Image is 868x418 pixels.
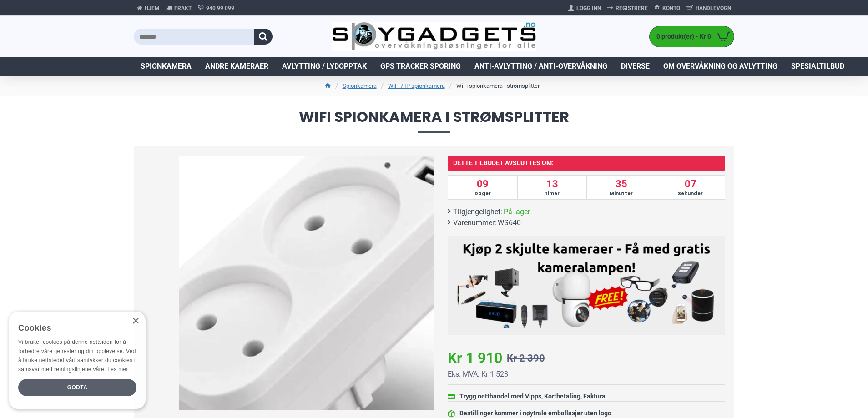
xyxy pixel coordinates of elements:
a: WiFi / IP spionkamera [388,81,445,91]
span: Registrere [616,4,648,12]
img: Strømsplitter med WiFi spionkamera [179,156,434,410]
a: 0 produkt(er) - Kr 0 [650,26,734,47]
img: Kjøp 2 skjulte kameraer – Få med gratis kameralampe! [454,241,718,328]
span: Om overvåkning og avlytting [663,61,777,72]
b: Varenummer: [453,217,496,228]
a: Anti-avlytting / Anti-overvåkning [468,57,614,76]
div: 07 [656,176,725,199]
span: WiFi spionkamera i strømsplitter [134,110,734,133]
a: Konto [651,1,683,15]
span: Sekunder [657,190,724,197]
a: Les mer, opens a new window [107,366,128,373]
div: Godta [18,379,136,396]
span: Minutter [588,190,655,197]
span: Go to slide 2 [305,402,308,406]
a: Registrere [604,1,651,15]
div: Trygg netthandel med Vipps, Kortbetaling, Faktura [459,392,606,401]
span: Andre kameraer [205,61,268,72]
img: SpyGadgets.no [332,22,536,51]
a: Andre kameraer [198,57,275,76]
span: GPS Tracker Sporing [380,61,461,72]
span: Konto [662,4,680,12]
span: Avlytting / Lydopptak [282,61,367,72]
span: Logg Inn [576,4,601,12]
a: Avlytting / Lydopptak [275,57,373,76]
a: Spionkamera [134,57,198,76]
span: Timer [519,190,585,197]
span: Go to slide 3 [312,402,316,406]
div: Bestillinger kommer i nøytrale emballasjer uten logo [459,408,611,418]
span: Vi bruker cookies på denne nettsiden for å forbedre våre tjenester og din opplevelse. Ved å bruke... [18,339,136,372]
div: Cookies [18,318,131,338]
div: Kr 1 910 [448,347,502,369]
a: Spesialtilbud [784,57,851,76]
h5: Dette tilbudet avsluttes om: [448,156,725,171]
span: Frakt [174,4,192,12]
a: GPS Tracker Sporing [373,57,468,76]
span: WS640 [498,217,521,228]
div: 35 [586,176,656,199]
span: Spesialtilbud [791,61,844,72]
span: Dager [449,190,516,197]
span: Handlevogn [696,4,731,12]
span: Go to slide 1 [298,402,301,406]
div: Previous slide [179,275,195,291]
span: Spionkamera [141,61,192,72]
div: 13 [517,176,586,199]
span: Diverse [621,61,650,72]
div: Kr 2 390 [507,351,545,366]
a: Spionkamera [343,81,377,91]
a: Om overvåkning og avlytting [656,57,784,76]
b: Tilgjengelighet: [453,206,502,217]
a: Diverse [614,57,656,76]
a: Logg Inn [565,1,604,15]
span: Anti-avlytting / Anti-overvåkning [474,61,607,72]
span: 940 99 099 [206,4,234,12]
span: På lager [504,206,530,217]
div: Next slide [418,275,434,291]
a: Handlevogn [683,1,734,15]
span: 0 produkt(er) - Kr 0 [650,32,713,41]
div: 09 [448,176,517,199]
div: Close [132,318,139,325]
span: Hjem [145,4,160,12]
